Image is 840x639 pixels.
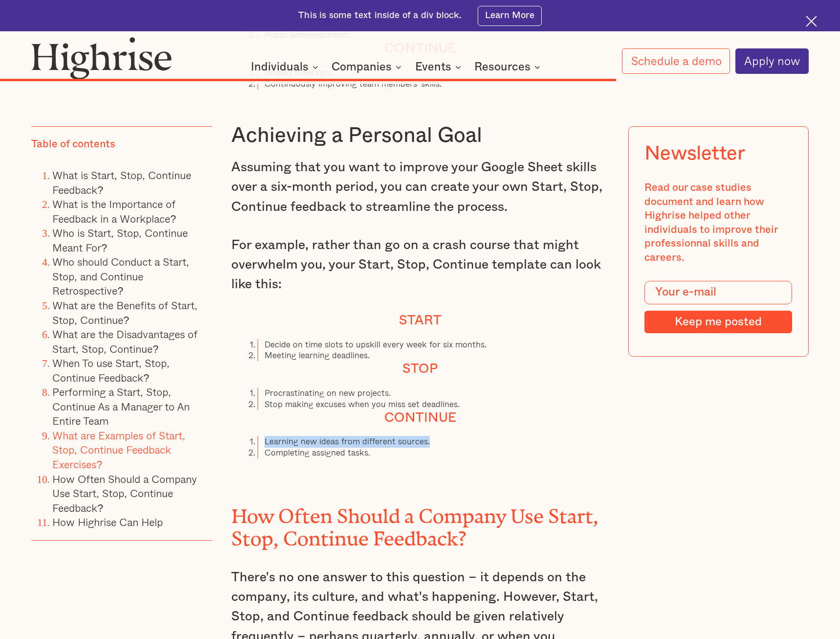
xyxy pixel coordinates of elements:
div: Table of contents [31,137,115,151]
div: This is some text inside of a div block. [298,9,462,22]
a: How Often Should a Company Use Start, Stop, Continue Feedback? [52,470,197,515]
li: Meeting learning deadlines. [258,350,609,361]
a: Learn More [478,6,542,26]
div: Companies [332,61,404,73]
h4: Start [231,313,609,328]
input: Your e-mail [644,280,793,304]
a: Performing a Start, Stop, Continue As a Manager to An Entire Team [52,384,190,429]
div: Read our case studies document and learn how Highrise helped other individuals to improve their p... [644,181,793,265]
h4: Continue [231,410,609,426]
div: Newsletter [644,142,745,165]
p: Assuming that you want to improve your Google Sheet skills over a six-month period, you can creat... [231,158,609,217]
div: Events [415,61,451,73]
h4: Stop [231,361,609,377]
a: Schedule a demo [622,48,730,74]
input: Keep me posted [644,311,793,333]
a: What is the Importance of Feedback in a Workplace? [52,196,176,227]
a: When To use Start, Stop, Continue Feedback? [52,355,170,386]
a: Who should Conduct a Start, Stop, and Continue Retrospective? [52,253,189,298]
a: What are the Benefits of Start, Stop, Continue? [52,297,198,328]
img: Cross icon [806,16,817,27]
li: Stop making excuses when you miss set deadlines. [258,399,609,410]
a: What is Start, Stop, Continue Feedback? [52,167,191,198]
form: Modal Form [644,280,793,333]
a: Apply now [735,48,809,74]
a: How Highrise Can Help [52,514,163,530]
li: Decide on time slots to upskill every week for six months. [258,339,609,350]
h2: How Often Should a Company Use Start, Stop, Continue Feedback? [231,501,609,545]
li: Procrastinating on new projects. [258,388,609,399]
a: Who is Start, Stop, Continue Meant For? [52,225,188,255]
div: Resources [474,61,531,73]
div: Companies [332,61,392,73]
div: Resources [474,61,543,73]
div: Individuals [251,61,321,73]
div: Individuals [251,61,309,73]
a: What are Examples of Start, Stop, Continue Feedback Exercises? [52,427,185,472]
li: Completing assigned tasks. [258,447,609,458]
h3: Achieving a Personal Goal [231,122,609,149]
li: Learning new ideas from different sources. [258,436,609,447]
img: Highrise logo [31,37,172,79]
a: What are the Disadvantages of Start, Stop, Continue? [52,326,198,357]
div: Events [415,61,464,73]
p: For example, rather than go on a crash course that might overwhelm you, your Start, Stop, Continu... [231,235,609,295]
